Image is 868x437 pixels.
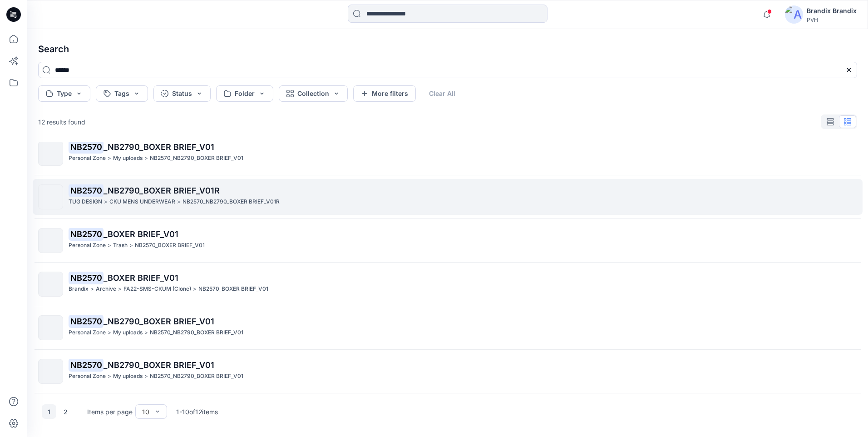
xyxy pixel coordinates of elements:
[150,154,243,163] p: NB2570_NB2790_BOXER BRIEF_V01
[807,5,857,16] div: Brandix Brandix
[33,179,863,215] a: NB2570_NB2790_BOXER BRIEF_V01RTUG DESIGN>CKU MENS UNDERWEAR>NB2570_NB2790_BOXER BRIEF_V01R
[142,407,149,417] div: 10
[144,372,148,381] p: >
[113,241,128,250] p: Trash
[153,85,211,102] button: Status
[108,328,111,338] p: >
[69,184,104,197] mark: NB2570
[104,142,214,152] span: _NB2790_BOXER BRIEF_V01
[38,85,90,102] button: Type
[33,310,863,346] a: NB2570_NB2790_BOXER BRIEF_V01Personal Zone>My uploads>NB2570_NB2790_BOXER BRIEF_V01
[87,407,133,417] p: Items per page
[807,16,857,23] div: PVH
[104,317,214,326] span: _NB2790_BOXER BRIEF_V01
[90,284,94,294] p: >
[150,328,243,338] p: NB2570_NB2790_BOXER BRIEF_V01
[33,353,863,389] a: NB2570_NB2790_BOXER BRIEF_V01Personal Zone>My uploads>NB2570_NB2790_BOXER BRIEF_V01
[69,241,106,250] p: Personal Zone
[104,273,178,283] span: _BOXER BRIEF_V01
[144,154,148,163] p: >
[96,284,116,294] p: Archive
[216,85,273,102] button: Folder
[785,5,803,24] img: avatar
[279,85,348,102] button: Collection
[109,197,175,207] p: CKU MENS UNDERWEAR
[198,284,268,294] p: NB2570_BOXER BRIEF_V01
[31,36,864,62] h4: Search
[135,241,205,250] p: NB2570_BOXER BRIEF_V01
[69,284,89,294] p: Brandix
[69,154,106,163] p: Personal Zone
[33,266,863,302] a: NB2570_BOXER BRIEF_V01Brandix>Archive>FA22-SMS-CKUM (Clone)>NB2570_BOXER BRIEF_V01
[38,117,85,127] p: 12 results found
[33,223,863,258] a: NB2570_BOXER BRIEF_V01Personal Zone>Trash>NB2570_BOXER BRIEF_V01
[69,140,104,153] mark: NB2570
[176,407,218,417] p: 1 - 10 of 12 items
[177,197,181,207] p: >
[113,328,143,338] p: My uploads
[150,372,243,381] p: NB2570_NB2790_BOXER BRIEF_V01
[69,315,104,328] mark: NB2570
[353,85,416,102] button: More filters
[104,360,214,370] span: _NB2790_BOXER BRIEF_V01
[182,197,280,207] p: NB2570_NB2790_BOXER BRIEF_V01R
[108,372,111,381] p: >
[108,154,111,163] p: >
[113,372,143,381] p: My uploads
[123,284,191,294] p: FA22-SMS-CKUM (Clone)
[129,241,133,250] p: >
[104,197,108,207] p: >
[69,372,106,381] p: Personal Zone
[108,241,111,250] p: >
[193,284,197,294] p: >
[69,271,104,284] mark: NB2570
[144,328,148,338] p: >
[96,85,148,102] button: Tags
[58,404,73,419] button: 2
[69,328,106,338] p: Personal Zone
[33,135,863,171] a: NB2570_NB2790_BOXER BRIEF_V01Personal Zone>My uploads>NB2570_NB2790_BOXER BRIEF_V01
[118,284,122,294] p: >
[69,197,102,207] p: TUG DESIGN
[104,186,220,195] span: _NB2790_BOXER BRIEF_V01R
[104,229,178,239] span: _BOXER BRIEF_V01
[113,154,143,163] p: My uploads
[69,228,104,240] mark: NB2570
[69,358,104,371] mark: NB2570
[42,404,56,419] button: 1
